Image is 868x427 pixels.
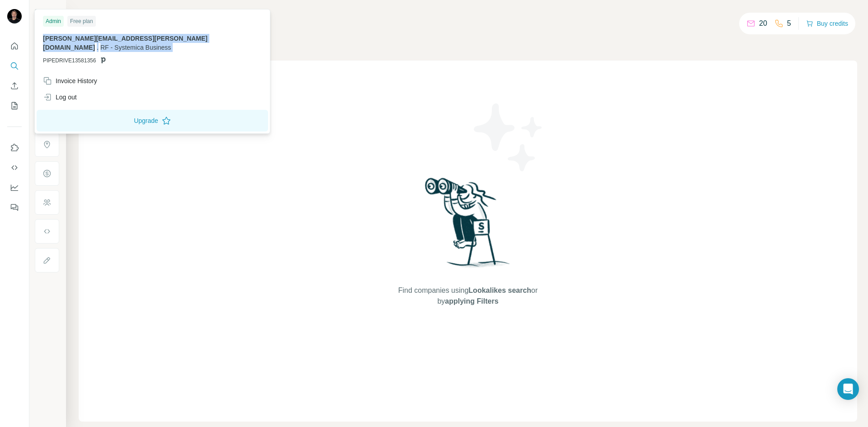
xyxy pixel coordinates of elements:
[7,199,22,216] button: Feedback
[468,286,531,294] span: Lookalikes search
[7,58,22,74] button: Search
[43,76,97,85] div: Invoice History
[43,93,77,102] div: Log out
[37,110,268,131] button: Upgrade
[100,44,171,51] span: RF - Systemica Business
[445,297,498,305] span: applying Filters
[787,18,791,29] p: 5
[7,78,22,94] button: Enrich CSV
[759,18,767,29] p: 20
[421,175,515,276] img: Surfe Illustration - Woman searching with binoculars
[79,11,857,23] h4: Search
[43,35,208,51] span: [PERSON_NAME][EMAIL_ADDRESS][PERSON_NAME][DOMAIN_NAME]
[28,5,65,19] button: Show
[7,38,22,54] button: Quick start
[837,378,859,400] div: Open Intercom Messenger
[7,179,22,196] button: Dashboard
[7,9,22,23] img: Avatar
[43,16,64,27] div: Admin
[7,160,22,176] button: Use Surfe API
[43,56,96,65] span: PIPEDRIVE13581356
[468,97,549,178] img: Surfe Illustration - Stars
[97,44,99,51] span: .
[396,285,540,307] span: Find companies using or by
[7,98,22,114] button: My lists
[806,17,848,30] button: Buy credits
[67,16,96,27] div: Free plan
[7,140,22,156] button: Use Surfe on LinkedIn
